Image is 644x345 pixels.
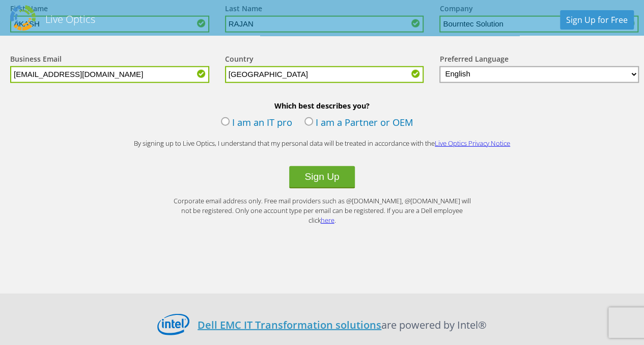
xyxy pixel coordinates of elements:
img: Intel Logo [157,314,189,335]
input: Start typing to search for a country [225,66,424,83]
p: are powered by Intel® [198,317,487,332]
label: I am an IT pro [221,116,292,131]
label: I am a Partner or OEM [304,116,413,131]
a: here [321,216,334,225]
img: Dell Dpack [10,5,36,31]
button: Sign Up [289,166,354,189]
a: Dell EMC IT Transformation solutions [198,318,381,332]
label: Preferred Language [439,54,508,66]
h2: Live Optics [45,12,95,26]
a: Live Optics Privacy Notice [435,139,510,148]
a: Sign Up for Free [560,10,634,30]
label: Business Email [10,54,62,66]
p: By signing up to Live Optics, I understand that my personal data will be treated in accordance wi... [119,139,526,148]
label: Country [225,54,254,66]
p: Corporate email address only. Free mail providers such as @[DOMAIN_NAME], @[DOMAIN_NAME] will not... [170,196,475,225]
